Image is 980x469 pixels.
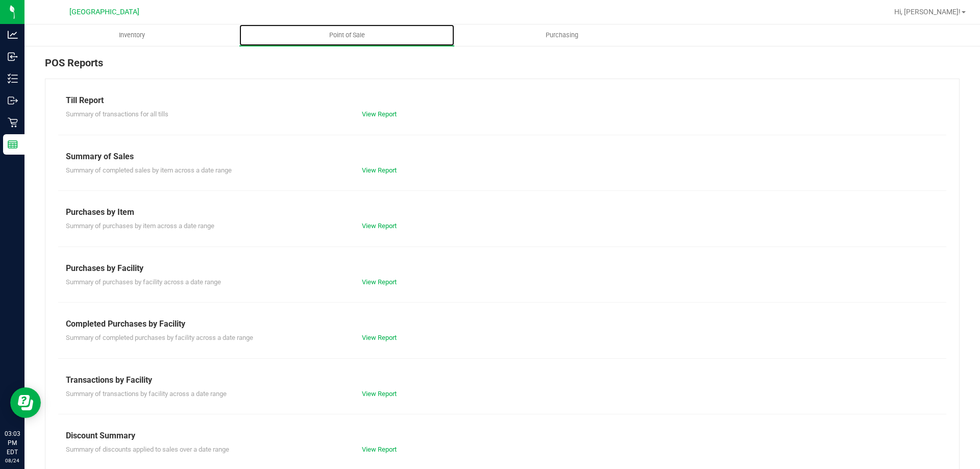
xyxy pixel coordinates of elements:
[362,110,397,118] a: View Report
[532,31,592,40] span: Purchasing
[362,446,397,453] a: View Report
[315,31,379,40] span: Point of Sale
[5,429,20,457] p: 03:03 PM EDT
[454,24,669,46] a: Purchasing
[66,430,939,442] div: Discount Summary
[362,166,397,174] a: View Report
[8,52,18,62] inline-svg: Inbound
[362,334,397,341] a: View Report
[5,457,20,464] p: 08/24
[239,24,454,46] a: Point of Sale
[66,318,939,330] div: Completed Purchases by Facility
[8,95,18,106] inline-svg: Outbound
[66,94,939,107] div: Till Report
[66,262,939,275] div: Purchases by Facility
[894,8,961,16] span: Hi, [PERSON_NAME]!
[66,446,229,453] span: Summary of discounts applied to sales over a date range
[66,166,232,174] span: Summary of completed sales by item across a date range
[66,390,227,398] span: Summary of transactions by facility across a date range
[8,73,18,84] inline-svg: Inventory
[66,151,939,163] div: Summary of Sales
[66,278,221,286] span: Summary of purchases by facility across a date range
[45,55,960,79] div: POS Reports
[66,110,168,118] span: Summary of transactions for all tills
[66,206,939,218] div: Purchases by Item
[66,222,214,230] span: Summary of purchases by item across a date range
[69,8,139,16] span: [GEOGRAPHIC_DATA]
[66,374,939,386] div: Transactions by Facility
[362,390,397,398] a: View Report
[105,31,159,40] span: Inventory
[362,222,397,230] a: View Report
[66,334,253,341] span: Summary of completed purchases by facility across a date range
[24,24,239,46] a: Inventory
[362,278,397,286] a: View Report
[8,30,18,40] inline-svg: Analytics
[8,139,18,150] inline-svg: Reports
[10,387,41,418] iframe: Resource center
[8,117,18,128] inline-svg: Retail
